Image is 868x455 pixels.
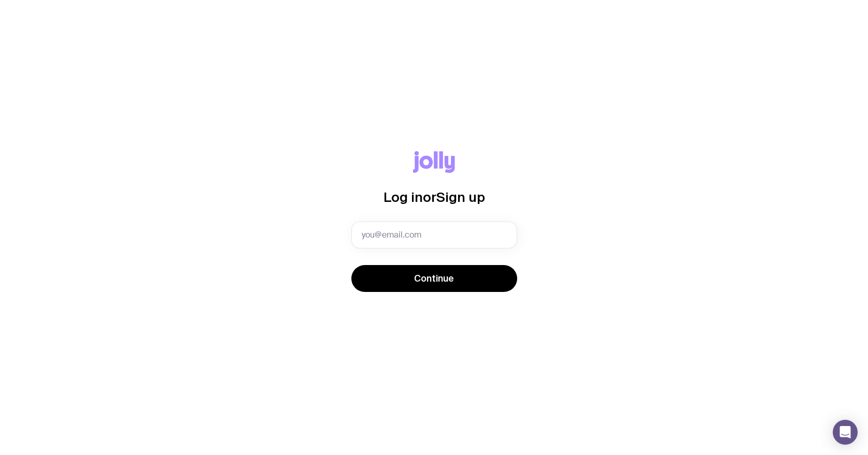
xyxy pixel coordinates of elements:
span: Log in [383,189,423,204]
span: Continue [414,272,454,285]
button: Continue [351,265,517,292]
input: you@email.com [351,222,517,248]
span: Sign up [436,189,485,204]
div: Open Intercom Messenger [833,420,858,445]
span: or [423,189,436,204]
